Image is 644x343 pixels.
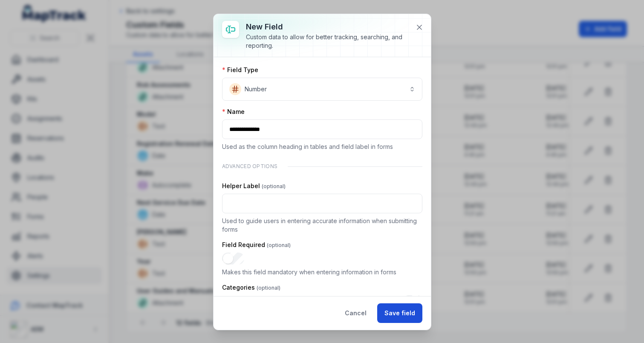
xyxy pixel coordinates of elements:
label: Field Type [222,66,258,74]
input: :r8:-form-item-label [222,119,422,139]
p: Used to guide users in entering accurate information when submitting forms [222,217,422,234]
button: Save field [377,303,422,323]
p: Makes this field mandatory when entering information in forms [222,268,422,276]
button: Number [222,78,422,101]
p: Used as the column heading in tables and field label in forms [222,142,422,151]
label: Field Required [222,241,291,249]
h3: New field [246,21,409,33]
input: :rb:-form-item-label [222,253,244,265]
label: Categories [222,283,280,292]
div: Advanced Options [222,158,422,175]
label: Helper Label [222,182,286,190]
label: Name [222,108,245,116]
div: Custom data to allow for better tracking, searching, and reporting. [246,33,409,50]
input: :ra:-form-item-label [222,194,422,213]
div: :rg:-form-item-label [222,295,422,330]
button: Cancel [338,303,374,323]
